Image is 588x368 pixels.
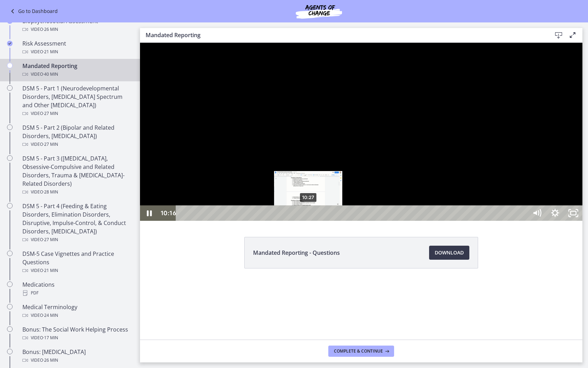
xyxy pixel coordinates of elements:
div: PDF [22,289,132,297]
div: Medical Terminology [22,303,132,320]
div: Video [22,236,132,244]
span: · 27 min [43,236,58,244]
button: Mute [388,163,406,178]
button: Show settings menu [406,163,424,178]
div: Risk Assessment [22,39,132,56]
div: Video [22,356,132,364]
div: Video [22,25,132,34]
span: · 27 min [43,140,58,149]
span: · 27 min [43,109,58,118]
h3: Mandated Reporting [146,31,540,39]
span: Mandated Reporting - Questions [253,248,340,257]
div: Video [22,70,132,79]
div: DSM 5 - Part 1 (Neurodevelopmental Disorders, [MEDICAL_DATA] Spectrum and Other [MEDICAL_DATA]) [22,84,132,118]
span: · 21 min [43,48,58,56]
span: Download [435,248,464,257]
iframe: Video Lesson [140,43,582,221]
span: · 40 min [43,70,58,79]
button: Complete & continue [328,346,394,357]
div: DSM-5 Case Vignettes and Practice Questions [22,250,132,275]
div: Mandated Reporting [22,62,132,79]
a: Download [429,246,469,260]
div: Video [22,311,132,320]
button: Unfullscreen [424,163,442,178]
div: Video [22,334,132,342]
div: Bonus: The Social Work Helping Process [22,325,132,342]
div: Video [22,266,132,275]
span: · 21 min [43,266,58,275]
div: DSM 5 - Part 4 (Feeding & Eating Disorders, Elimination Disorders, Disruptive, Impulse-Control, &... [22,202,132,244]
span: · 28 min [43,188,58,196]
div: DSM 5 - Part 3 ([MEDICAL_DATA], Obsessive-Compulsive and Related Disorders, Trauma & [MEDICAL_DAT... [22,154,132,196]
span: Complete & continue [334,348,383,354]
i: Completed [7,41,13,46]
div: Video [22,48,132,56]
div: DSM 5 - Part 2 (Bipolar and Related Disorders, [MEDICAL_DATA]) [22,123,132,149]
div: Video [22,188,132,196]
div: Biopsychosocial Assessment [22,17,132,34]
div: Video [22,140,132,149]
div: Medications [22,280,132,297]
a: Go to Dashboard [8,7,58,15]
span: · 26 min [43,356,58,364]
span: · 17 min [43,334,58,342]
div: Video [22,109,132,118]
span: · 24 min [43,311,58,320]
div: Bonus: [MEDICAL_DATA] [22,348,132,364]
img: Agents of Change [277,3,361,20]
span: · 26 min [43,25,58,34]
